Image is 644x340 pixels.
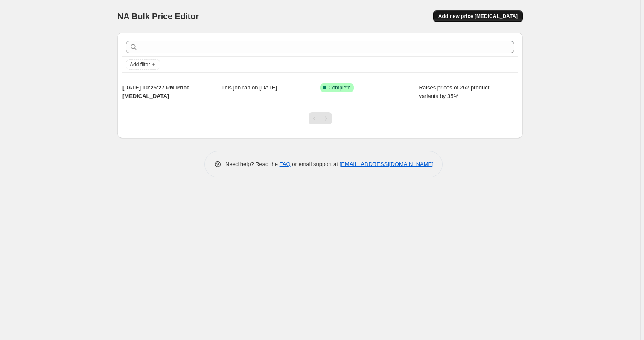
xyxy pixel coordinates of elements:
span: NA Bulk Price Editor [117,12,199,21]
button: Add filter [126,59,160,70]
span: Need help? Read the [225,161,280,167]
button: Add new price [MEDICAL_DATA] [433,10,523,22]
a: FAQ [280,161,291,167]
span: Raises prices of 262 product variants by 35% [419,84,490,99]
span: [DATE] 10:25:27 PM Price [MEDICAL_DATA] [122,84,189,99]
span: or email support at [291,161,340,167]
span: Complete [329,84,350,91]
a: [EMAIL_ADDRESS][DOMAIN_NAME] [340,161,434,167]
span: Add new price [MEDICAL_DATA] [438,13,518,20]
nav: Pagination [309,112,332,124]
span: Add filter [130,61,150,68]
span: This job ran on [DATE]. [221,84,279,91]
